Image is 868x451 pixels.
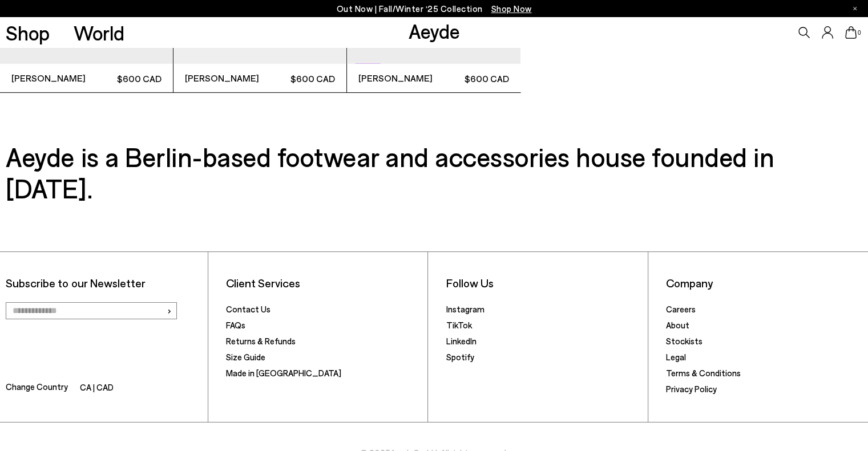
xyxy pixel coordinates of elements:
[6,141,862,204] h3: Aeyde is a Berlin-based footwear and accessories house founded in [DATE].
[666,384,717,394] a: Privacy Policy
[446,276,641,290] li: Follow Us
[666,304,696,314] a: Careers
[226,368,341,378] a: Made in [GEOGRAPHIC_DATA]
[260,71,336,86] span: $600 CAD
[666,352,686,362] a: Legal
[226,320,245,330] a: FAQs
[6,380,68,396] span: Change Country
[857,30,862,36] span: 0
[185,71,260,85] span: [PERSON_NAME]
[6,23,50,43] a: Shop
[446,336,476,346] a: LinkedIn
[446,352,474,362] a: Spotify
[11,71,87,85] span: [PERSON_NAME]
[87,71,162,86] span: $600 CAD
[226,304,271,314] a: Contact Us
[226,336,296,346] a: Returns & Refunds
[446,320,471,330] a: TikTok
[409,19,460,43] a: Aeyde
[666,368,741,378] a: Terms & Conditions
[491,3,532,14] span: Navigate to /collections/new-in
[446,304,484,314] a: Instagram
[434,71,509,86] span: $600 CAD
[6,276,201,290] p: Subscribe to our Newsletter
[74,23,124,43] a: World
[80,380,114,396] li: CA | CAD
[358,71,434,85] span: [PERSON_NAME]
[666,336,703,346] a: Stockists
[666,320,689,330] a: About
[166,302,171,319] span: ›
[666,276,862,290] li: Company
[337,2,532,16] p: Out Now | Fall/Winter ‘25 Collection
[845,26,857,39] a: 0
[226,352,265,362] a: Size Guide
[226,276,422,290] li: Client Services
